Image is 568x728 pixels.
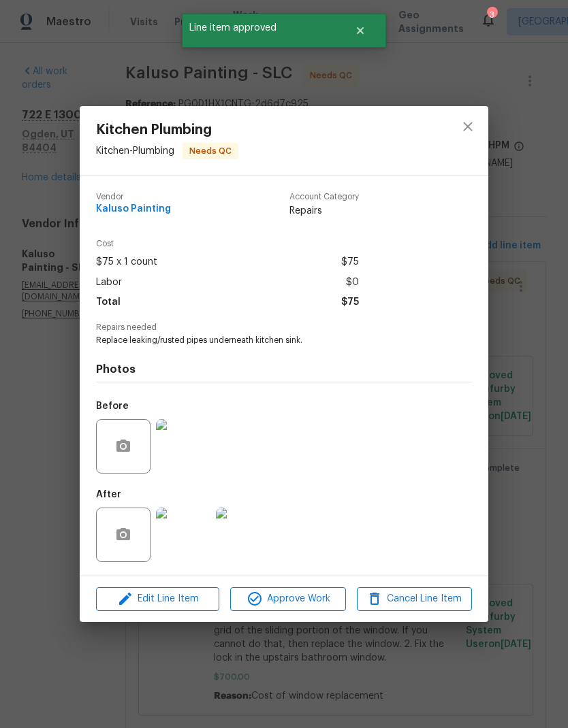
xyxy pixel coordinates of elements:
button: Close [338,17,383,44]
span: $0 [346,273,359,293]
span: Account Category [289,193,359,201]
span: Kaluso Painting [96,204,171,214]
span: Cost [96,239,359,248]
span: Line item approved [182,14,338,42]
button: Cancel Line Item [357,587,472,611]
span: Total [96,293,121,312]
span: $75 [341,293,359,312]
span: Cancel Line Item [361,591,468,608]
span: $75 [341,252,359,272]
h5: After [96,490,121,499]
span: Labor [96,273,122,293]
span: Repairs [289,204,359,218]
span: Kitchen Plumbing [96,122,238,137]
span: Kitchen - Plumbing [96,146,174,156]
span: Needs QC [184,144,237,158]
span: Repairs needed [96,323,472,332]
span: Edit Line Item [100,591,215,608]
span: Replace leaking/rusted pipes underneath kitchen sink. [96,335,435,346]
button: Edit Line Item [96,587,219,611]
span: Approve Work [234,591,341,608]
h5: Before [96,401,129,411]
div: 3 [487,8,496,22]
span: $75 x 1 count [96,252,157,272]
span: Vendor [96,193,171,201]
button: Approve Work [230,587,345,611]
button: close [452,110,484,143]
h4: Photos [96,363,472,376]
